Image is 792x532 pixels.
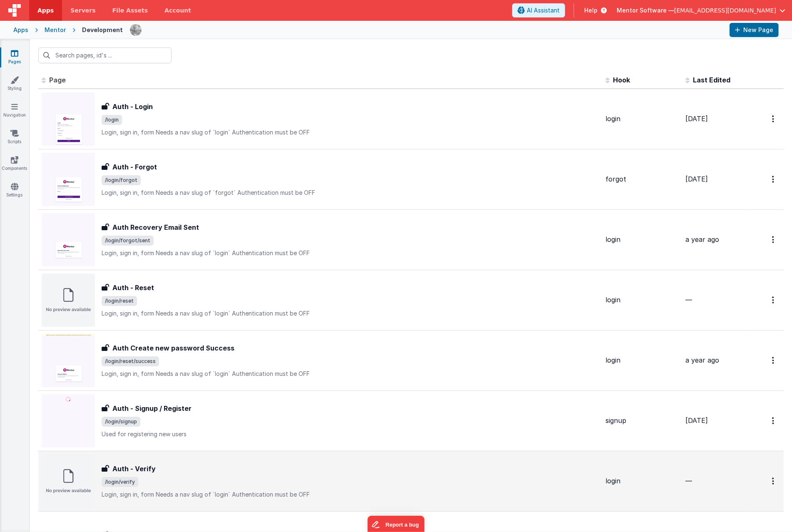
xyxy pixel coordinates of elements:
[102,417,140,427] span: /login/signup
[685,356,719,364] span: a year ago
[605,355,679,365] div: login
[605,416,679,425] div: signup
[730,23,779,37] button: New Page
[70,6,95,15] span: Servers
[112,222,199,232] h3: Auth Recovery Email Sent
[527,6,560,15] span: AI Assistant
[767,352,780,369] button: Options
[102,477,138,487] span: /login/verify
[102,249,599,257] p: Login, sign in, form Needs a nav slug of `login` Authentication must be OFF
[613,76,630,84] span: Hook
[38,47,172,63] input: Search pages, id's ...
[102,490,599,499] p: Login, sign in, form Needs a nav slug of `login` Authentication must be OFF
[49,76,66,84] span: Page
[685,477,692,485] span: —
[674,6,776,15] span: [EMAIL_ADDRESS][DOMAIN_NAME]
[685,175,708,183] span: [DATE]
[102,189,599,197] p: Login, sign in, form Needs a nav slug of `forgot` Authentication must be OFF
[767,291,780,308] button: Options
[767,110,780,127] button: Options
[685,296,692,304] span: —
[512,3,565,17] button: AI Assistant
[617,6,785,15] button: Mentor Software — [EMAIL_ADDRESS][DOMAIN_NAME]
[13,26,28,34] div: Apps
[605,235,679,244] div: login
[112,403,192,413] h3: Auth - Signup / Register
[685,235,719,244] span: a year ago
[102,115,122,125] span: /login
[605,476,679,486] div: login
[112,162,157,172] h3: Auth - Forgot
[685,416,708,425] span: [DATE]
[102,128,599,137] p: Login, sign in, form Needs a nav slug of `login` Authentication must be OFF
[112,343,234,353] h3: Auth Create new password Success
[605,174,679,184] div: forgot
[102,296,137,306] span: /login/reset
[102,356,159,366] span: /login/reset/success
[605,114,679,124] div: login
[37,6,54,15] span: Apps
[45,26,66,34] div: Mentor
[767,231,780,248] button: Options
[82,26,123,34] div: Development
[102,236,154,246] span: /login/forgot/sent
[767,472,780,490] button: Options
[767,171,780,188] button: Options
[112,283,154,293] h3: Auth - Reset
[102,430,599,438] p: Used for registering new users
[102,370,599,378] p: Login, sign in, form Needs a nav slug of `login` Authentication must be OFF
[112,102,153,112] h3: Auth - Login
[112,6,148,15] span: File Assets
[685,114,708,123] span: [DATE]
[102,175,141,185] span: /login/forgot
[584,6,598,15] span: Help
[102,309,599,318] p: Login, sign in, form Needs a nav slug of `login` Authentication must be OFF
[617,6,674,15] span: Mentor Software —
[130,24,142,36] img: eba322066dbaa00baf42793ca2fab581
[605,295,679,305] div: login
[112,464,156,474] h3: Auth - Verify
[693,76,730,84] span: Last Edited
[767,412,780,429] button: Options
